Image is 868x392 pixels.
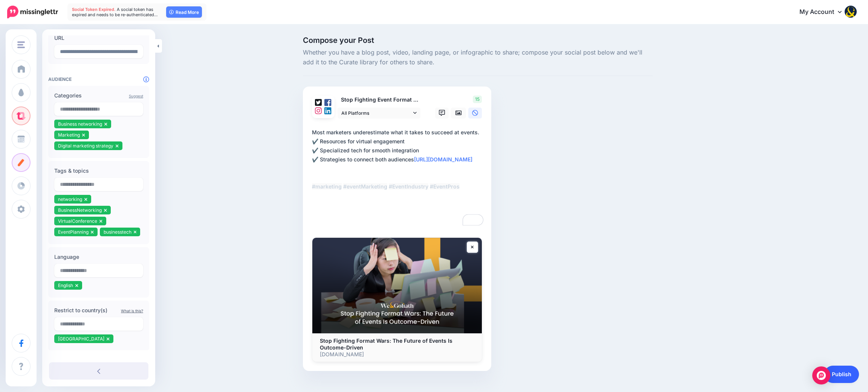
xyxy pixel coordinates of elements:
span: businesstech [104,229,131,235]
p: [DOMAIN_NAME] [320,351,474,358]
img: Missinglettr [7,6,58,18]
a: All Platforms [338,108,420,119]
span: BusinessNetworking [58,207,102,213]
div: Keywords by Traffic [83,44,127,49]
span: Social Token Expired. [72,7,116,12]
span: Marketing [58,132,80,138]
img: menu.png [17,41,25,48]
div: Domain Overview [29,44,67,49]
img: tab_domain_overview_orange.svg [20,44,26,50]
label: Categories [54,91,143,100]
label: URL [54,33,143,43]
span: 15 [473,96,482,103]
a: What is this? [121,308,143,313]
div: Open Intercom Messenger [812,366,830,384]
span: VirtualConference [58,218,97,224]
img: Stop Fighting Format Wars: The Future of Events Is Outcome-Driven [312,238,482,333]
a: My Account [792,3,857,21]
span: A social token has expired and needs to be re-authenticated… [72,7,158,17]
h4: Audience [48,76,149,82]
p: Stop Fighting Event Format Wars [338,96,421,104]
span: Business networking [58,121,102,127]
b: Stop Fighting Format Wars: The Future of Events Is Outcome-Driven [320,337,452,351]
a: Publish [824,366,859,383]
textarea: To enrich screen reader interactions, please activate Accessibility in Grammarly extension settings [312,128,485,227]
label: Tags & topics [54,166,143,175]
span: Digital marketing strategy [58,143,113,149]
img: logo_orange.svg [12,12,18,18]
span: Compose your Post [303,36,653,44]
span: All Platforms [341,109,411,117]
span: EventPlanning [58,229,89,235]
span: networking [58,196,82,202]
span: [GEOGRAPHIC_DATA] [58,336,104,342]
a: Suggest [129,94,143,98]
div: Most marketers underestimate what it takes to succeed at events. ✔️ Resources for virtual engagem... [312,128,485,209]
span: English [58,283,73,288]
label: Restrict to country(s) [54,306,143,315]
label: Language [54,252,143,261]
div: v 4.0.25 [21,12,37,18]
a: Read More [166,6,202,18]
div: Domain: [DOMAIN_NAME] [20,20,83,26]
span: Whether you have a blog post, video, landing page, or infographic to share; compose your social p... [303,48,653,67]
img: tab_keywords_by_traffic_grey.svg [75,44,81,50]
img: website_grey.svg [12,20,18,26]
